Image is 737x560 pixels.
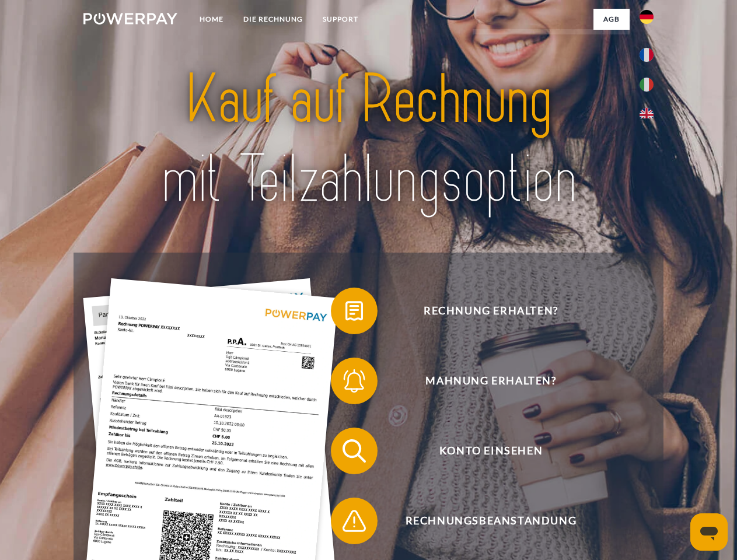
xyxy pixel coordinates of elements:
[348,358,634,404] span: Mahnung erhalten?
[190,9,233,30] a: Home
[348,288,634,334] span: Rechnung erhalten?
[233,9,313,30] a: DIE RECHNUNG
[340,436,369,466] img: qb_search.svg
[593,9,630,30] a: agb
[690,513,728,551] iframe: Schaltfläche zum Öffnen des Messaging-Fensters
[640,78,654,92] img: it
[473,29,630,50] a: AGB (Kauf auf Rechnung)
[340,366,369,395] img: qb_bell.svg
[340,296,369,325] img: qb_bill.svg
[331,428,634,474] button: Konto einsehen
[640,10,654,24] img: de
[348,428,634,474] span: Konto einsehen
[640,48,654,62] img: fr
[313,9,368,30] a: SUPPORT
[331,288,634,334] button: Rechnung erhalten?
[83,13,177,24] img: logo-powerpay-white.svg
[331,358,634,404] button: Mahnung erhalten?
[340,506,369,535] img: qb_warning.svg
[348,498,634,544] span: Rechnungsbeanstandung
[111,56,626,223] img: title-powerpay_de.svg
[331,498,634,544] button: Rechnungsbeanstandung
[640,108,654,122] img: en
